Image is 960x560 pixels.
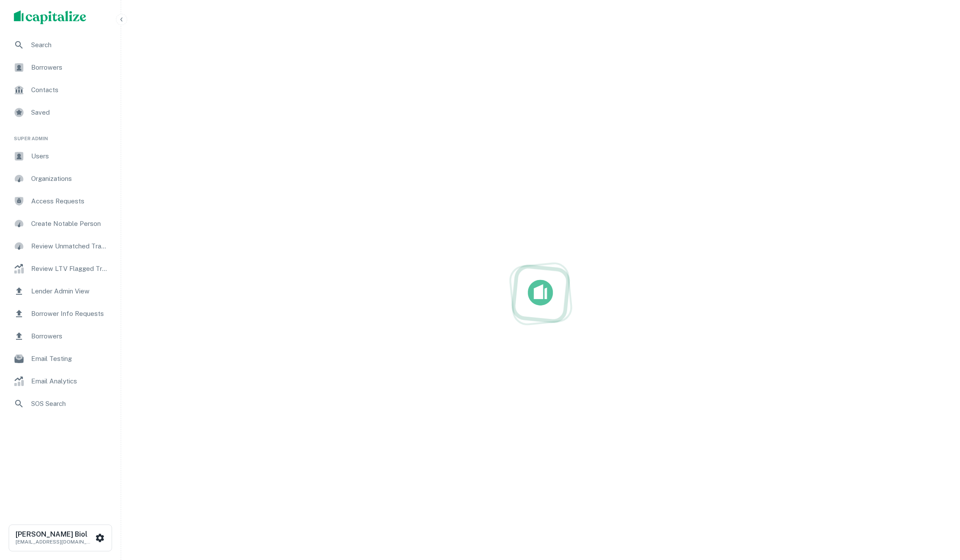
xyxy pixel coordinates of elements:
[9,525,112,551] button: [PERSON_NAME] Biol[EMAIL_ADDRESS][DOMAIN_NAME]
[7,168,114,189] a: Organizations
[7,125,114,146] li: Super Admin
[31,62,109,73] span: Borrowers
[31,241,109,251] span: Review Unmatched Transactions
[7,146,114,167] a: Users
[31,174,109,184] span: Organizations
[31,264,109,274] span: Review LTV Flagged Transactions
[7,80,114,100] a: Contacts
[7,371,114,392] a: Email Analytics
[16,538,93,546] p: [EMAIL_ADDRESS][DOMAIN_NAME]
[31,354,109,364] span: Email Testing
[31,219,109,229] span: Create Notable Person
[31,85,109,95] span: Contacts
[7,393,114,414] a: SOS Search
[7,348,114,369] a: Email Testing
[7,102,114,123] a: Saved
[16,531,93,538] h6: [PERSON_NAME] Biol
[31,107,109,118] span: Saved
[7,281,114,302] a: Lender Admin View
[31,151,109,161] span: Users
[31,309,109,319] span: Borrower Info Requests
[14,10,87,24] img: capitalize-logo.png
[31,40,109,50] span: Search
[31,376,109,386] span: Email Analytics
[31,196,109,206] span: Access Requests
[917,491,960,532] iframe: Chat Widget
[31,286,109,296] span: Lender Admin View
[7,326,114,347] a: Borrowers
[7,35,114,55] a: Search
[7,236,114,257] a: Review Unmatched Transactions
[7,213,114,234] a: Create Notable Person
[7,258,114,279] a: Review LTV Flagged Transactions
[7,57,114,78] a: Borrowers
[7,191,114,212] a: Access Requests
[31,331,109,341] span: Borrowers
[7,303,114,324] a: Borrower Info Requests
[31,399,109,409] span: SOS Search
